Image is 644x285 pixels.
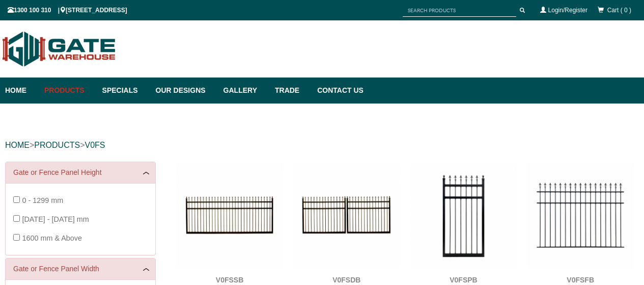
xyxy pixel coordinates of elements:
a: Gate or Fence Panel Width [13,264,148,274]
a: Login/Register [548,7,587,14]
span: [DATE] - [DATE] mm [22,215,89,223]
a: Trade [270,77,312,103]
span: Cart ( 0 ) [607,7,631,14]
div: > > [5,129,639,162]
img: V0FSDB - Spear Top (Fleur-de-lis) - Double Aluminium Driveway Gates - Double Swing Gates - Matte ... [293,162,400,269]
span: 1300 100 310 | [STREET_ADDRESS] [8,7,127,14]
span: 0 - 1299 mm [22,196,63,204]
a: Home [5,77,39,103]
img: V0FSSB - Spear Top (Fleur-de-lis) - Single Aluminium Driveway Gate - Single Sliding Gate - Matte ... [176,162,283,269]
a: PRODUCTS [34,141,80,149]
input: SEARCH PRODUCTS [403,4,516,17]
a: Gate or Fence Panel Height [13,167,148,178]
img: V0FSPB - Spear Top (Fleur-de-lis) - Aluminium Pedestrian / Side Gate (Single Swing Gate) - Matte ... [410,162,517,269]
a: Gallery [218,77,270,103]
a: Specials [97,77,151,103]
a: Contact Us [312,77,363,103]
a: Products [39,77,97,103]
a: v0fs [85,141,105,149]
img: V0FSFB - Spear Top (Double Top Rail) - Aluminium Fence Panel - Matte Black - Gate Warehouse [527,162,634,269]
a: HOME [5,141,30,149]
span: 1600 mm & Above [22,234,82,242]
a: Our Designs [151,77,218,103]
